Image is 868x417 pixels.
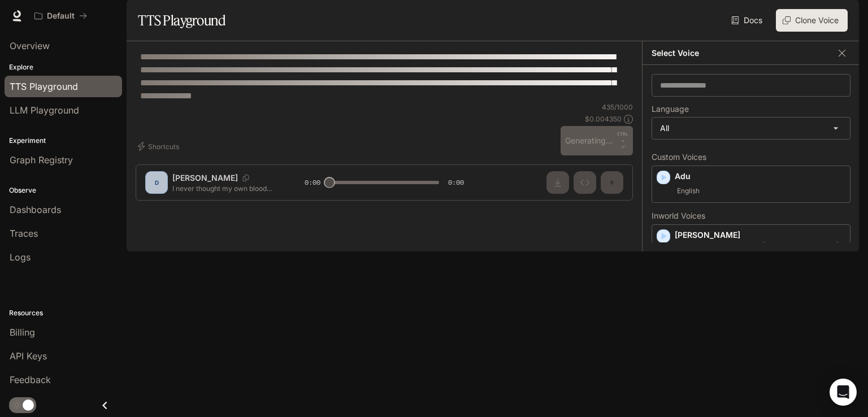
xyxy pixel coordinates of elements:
p: [PERSON_NAME] [675,229,845,241]
div: Open Intercom Messenger [830,379,857,406]
p: $ 0.004350 [585,114,622,124]
button: Shortcuts [136,137,184,155]
div: All [652,118,850,139]
button: All workspaces [29,5,92,27]
p: Inworld Voices [652,212,850,220]
p: Adu [675,171,845,182]
p: Default [47,11,75,21]
p: Deep, smooth middle-aged male French voice. Composed and calm [675,241,845,261]
span: English [675,184,702,198]
button: Clone Voice [776,9,848,32]
h1: TTS Playground [138,9,225,32]
a: Docs [729,9,767,32]
p: Custom Voices [652,153,850,161]
p: Language [652,105,689,113]
p: 435 / 1000 [602,102,633,112]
